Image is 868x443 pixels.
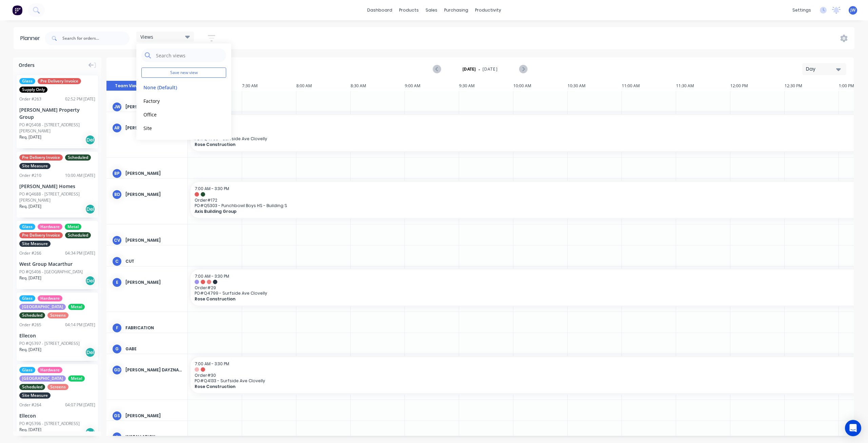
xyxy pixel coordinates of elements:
[785,81,839,91] div: 12:30 PM
[65,250,95,256] div: 04:34 PM [DATE]
[462,66,476,72] strong: [DATE]
[125,279,182,285] div: [PERSON_NAME]
[19,154,63,161] span: Pre Delivery Invoice
[19,96,41,102] div: Order # 263
[676,81,730,91] div: 11:30 AM
[65,232,91,238] span: Scheduled
[112,277,122,288] div: E
[19,232,63,238] span: Pre Delivery Invoice
[112,432,122,442] div: I
[19,191,95,203] div: PO #Q4688 - [STREET_ADDRESS][PERSON_NAME]
[19,347,41,353] span: Req. [DATE]
[125,104,182,110] div: [PERSON_NAME] (You)
[38,295,62,301] span: Hardware
[65,224,81,230] span: Metal
[125,325,182,331] div: Fabrication
[85,204,95,214] div: Del
[195,273,229,279] span: 7:00 AM - 3:30 PM
[19,384,45,390] span: Scheduled
[125,346,182,352] div: Gabe
[789,5,814,15] div: settings
[19,367,35,373] span: Glass
[802,63,846,75] button: Day
[19,122,95,134] div: PO #Q5408 - [STREET_ADDRESS][PERSON_NAME]
[125,191,182,198] div: [PERSON_NAME]
[62,32,130,45] input: Search for orders...
[19,332,95,339] div: Ellecon
[850,7,855,13] span: JW
[459,81,513,91] div: 9:30 AM
[19,241,51,247] span: Site Measure
[242,81,296,91] div: 7:30 AM
[195,186,229,191] span: 7:00 AM - 3:30 PM
[845,420,861,436] div: Open Intercom Messenger
[568,81,622,91] div: 10:30 AM
[19,412,95,419] div: Ellecon
[106,81,147,91] button: Team View
[19,322,41,328] div: Order # 265
[441,5,472,15] div: purchasing
[195,361,229,367] span: 7:00 AM - 3:30 PM
[19,392,51,399] span: Site Measure
[38,367,62,373] span: Hardware
[19,269,83,275] div: PO #Q5406 - [GEOGRAPHIC_DATA]
[622,81,676,91] div: 11:00 AM
[47,384,68,390] span: Screens
[19,312,45,318] span: Scheduled
[112,344,122,354] div: G
[19,183,95,190] div: [PERSON_NAME] Homes
[20,34,43,42] div: Planner
[19,295,35,301] span: Glass
[513,81,568,91] div: 10:00 AM
[433,65,441,73] button: Previous page
[65,172,95,179] div: 10:00 AM [DATE]
[351,81,405,91] div: 8:30 AM
[112,235,122,245] div: Cv
[141,110,214,118] button: Office
[19,250,41,256] div: Order # 266
[112,256,122,266] div: C
[519,65,527,73] button: Next page
[19,427,41,433] span: Req. [DATE]
[125,170,182,177] div: [PERSON_NAME]
[125,434,182,440] div: Installation
[112,411,122,421] div: GS
[405,81,459,91] div: 9:00 AM
[112,168,122,179] div: bp
[68,304,85,310] span: Metal
[19,224,35,230] span: Glass
[85,276,95,286] div: Del
[112,102,122,112] div: jw
[472,5,505,15] div: productivity
[65,402,95,408] div: 04:07 PM [DATE]
[806,66,837,73] div: Day
[125,367,182,373] div: [PERSON_NAME] Dayznaya
[19,340,80,347] div: PO #Q5397 - [STREET_ADDRESS]
[112,123,122,133] div: AR
[141,124,214,132] button: Site
[125,125,182,131] div: [PERSON_NAME]
[85,135,95,145] div: Del
[19,106,95,121] div: [PERSON_NAME] Property Group
[296,81,351,91] div: 8:00 AM
[38,224,62,230] span: Hardware
[422,5,441,15] div: sales
[141,68,226,78] button: Save new view
[478,65,480,73] span: -
[19,172,41,179] div: Order # 210
[19,61,35,69] span: Orders
[364,5,396,15] a: dashboard
[141,97,214,105] button: Factory
[19,275,41,281] span: Req. [DATE]
[19,78,35,84] span: Glass
[19,421,80,427] div: PO #Q5396 - [STREET_ADDRESS]
[19,87,47,93] span: Supply Only
[482,66,498,72] span: [DATE]
[19,260,95,267] div: West Group Macarthur
[38,78,81,84] span: Pre Delivery Invoice
[125,237,182,243] div: [PERSON_NAME]
[19,304,66,310] span: [GEOGRAPHIC_DATA]
[85,347,95,357] div: Del
[141,83,214,91] button: None (Default)
[396,5,422,15] div: products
